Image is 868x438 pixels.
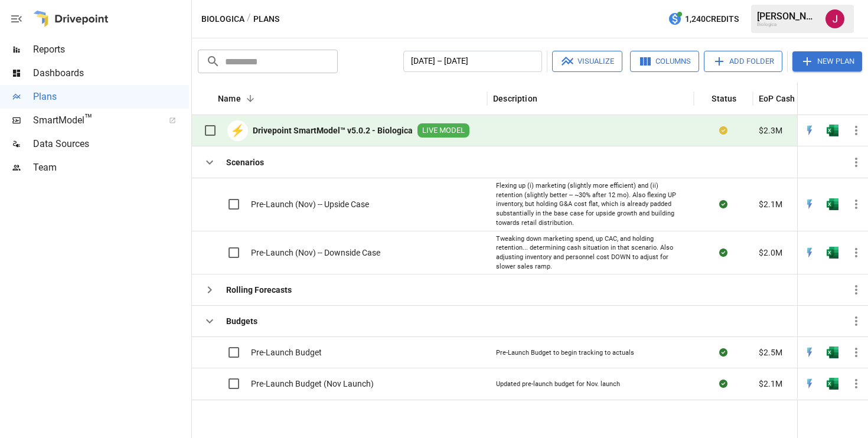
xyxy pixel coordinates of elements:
span: 1,240 Credits [685,12,739,27]
img: quick-edit-flash.b8aec18c.svg [804,198,815,210]
div: Sync complete [719,198,727,210]
div: ⚡ [227,120,248,141]
span: Team [33,161,189,175]
img: excel-icon.76473adf.svg [827,247,838,259]
span: $2.1M [759,198,782,210]
img: excel-icon.76473adf.svg [827,378,838,390]
div: Sync complete [719,378,727,390]
div: Open in Quick Edit [804,198,815,210]
button: Biologica [201,12,244,27]
div: Status [712,94,736,103]
img: quick-edit-flash.b8aec18c.svg [804,378,815,390]
button: Joey Zwillinger [818,2,851,35]
div: Open in Quick Edit [804,347,815,358]
button: New Plan [792,51,862,71]
div: / [247,12,251,27]
div: Open in Excel [827,125,838,136]
img: excel-icon.76473adf.svg [827,125,838,136]
span: Data Sources [33,137,189,151]
div: Description [493,94,537,103]
div: Flexing up (i) marketing (slightly more efficient) and (ii) retention (slightly better -- ~30% af... [496,181,685,228]
img: quick-edit-flash.b8aec18c.svg [804,125,815,136]
b: Drivepoint SmartModel™ v5.0.2 - Biologica [253,125,413,136]
div: Pre-Launch Budget to begin tracking to actuals [496,348,634,358]
img: excel-icon.76473adf.svg [827,198,838,210]
span: SmartModel [33,113,156,128]
div: Name [218,94,241,103]
span: Dashboards [33,66,189,80]
img: quick-edit-flash.b8aec18c.svg [804,347,815,358]
span: LIVE MODEL [417,125,469,136]
span: $2.0M [759,247,782,259]
div: Open in Quick Edit [804,247,815,259]
div: Open in Excel [827,347,838,358]
div: Open in Quick Edit [804,125,815,136]
span: $2.3M [759,125,782,136]
div: Open in Excel [827,198,838,210]
div: Biologica [757,22,818,27]
div: Sync complete [719,347,727,358]
div: Sync complete [719,247,727,259]
button: [DATE] – [DATE] [403,51,542,72]
button: 1,240Credits [663,8,743,30]
img: Joey Zwillinger [825,9,844,28]
span: $2.1M [759,378,782,390]
span: Pre-Launch Budget [251,347,322,358]
span: $2.5M [759,347,782,358]
div: Open in Excel [827,247,838,259]
img: excel-icon.76473adf.svg [827,347,838,358]
b: Scenarios [226,156,264,168]
span: Reports [33,43,189,57]
span: Pre-Launch (Nov) -- Upside Case [251,198,369,210]
button: Sort [242,90,259,107]
button: Visualize [552,51,622,72]
b: Budgets [226,315,257,327]
b: Rolling Forecasts [226,284,292,296]
div: EoP Cash [759,94,795,103]
div: Tweaking down marketing spend, up CAC, and holding retention... determining cash situation in tha... [496,234,685,272]
span: Pre-Launch Budget (Nov Launch) [251,378,374,390]
button: Add Folder [704,51,782,72]
span: ™ [84,112,93,126]
div: Your plan has changes in Excel that are not reflected in the Drivepoint Data Warehouse, select "S... [719,125,727,136]
button: Columns [630,51,699,72]
div: Open in Quick Edit [804,378,815,390]
span: Plans [33,90,189,104]
div: [PERSON_NAME] [757,11,818,22]
img: quick-edit-flash.b8aec18c.svg [804,247,815,259]
div: Open in Excel [827,378,838,390]
span: Pre-Launch (Nov) -- Downside Case [251,247,380,259]
div: Updated pre-launch budget for Nov. launch [496,380,620,389]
